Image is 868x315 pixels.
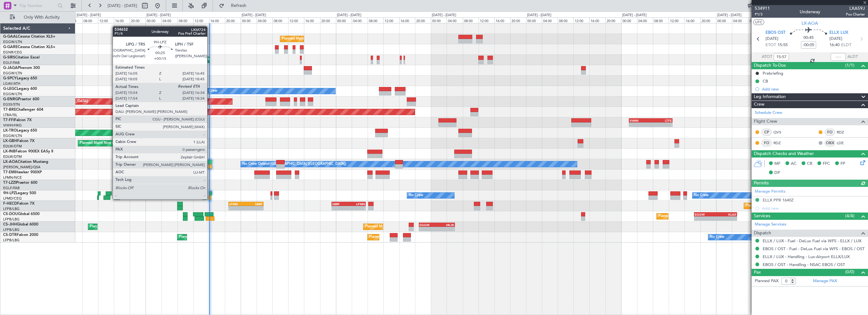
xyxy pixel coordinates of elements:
div: 20:00 [415,17,431,23]
div: 08:00 [748,17,764,23]
input: Trip Number [19,1,56,10]
div: CP [761,129,772,136]
div: OBX [825,139,835,146]
div: 16:00 [494,17,510,23]
div: 08:00 [558,17,573,23]
div: 00:00 [526,17,542,23]
span: LX-INB [3,150,15,153]
div: [DATE] - [DATE] [77,13,101,18]
button: UTC [753,19,764,25]
div: HKJK [437,223,454,227]
span: T7-LZZI [3,181,16,185]
a: RDZ [773,140,788,146]
a: LFPB/LBG [3,227,20,232]
a: CS-DOUGlobal 6500 [3,212,40,216]
span: EBOS OST [766,30,785,36]
span: Dispatch [754,230,771,237]
span: G-ENRG [3,97,18,101]
a: G-LEGCLegacy 600 [3,87,37,91]
div: Planned Maint Nice ([GEOGRAPHIC_DATA]) [80,139,150,148]
div: 00:00 [621,17,637,23]
span: Refresh [226,3,252,8]
div: 16:00 [209,17,225,23]
div: KLAX [716,213,736,216]
a: LX-AOACitation Mustang [3,160,48,164]
span: (1/1) [845,62,854,69]
div: Underway [800,9,820,15]
a: LFMN/NCE [3,175,22,180]
a: T7-EMIHawker 900XP [3,170,42,174]
span: LX-AOA [3,160,18,164]
div: 04:00 [161,17,177,23]
a: EDLW/DTM [3,154,22,159]
a: LX-TROLegacy 650 [3,129,37,133]
a: EBOS / OST - Handling - NSAC EBOS / OST [763,262,845,267]
span: G-GARE [3,45,18,49]
a: Manage PAX [813,278,837,284]
span: T7-BRE [3,108,16,112]
a: LFPB/LBG [3,217,20,222]
a: LFPB/LBG [3,207,20,211]
a: LFPB/LBG [3,238,20,243]
a: EGGW/LTN [3,40,22,44]
a: EGLF/FAB [3,60,20,65]
a: G-SIRSCitation Excel [3,56,40,59]
div: SBRF [246,202,263,206]
span: 15:55 [778,42,788,48]
div: [DATE] - [DATE] [242,13,266,18]
span: 534911 [755,5,770,12]
a: Manage Services [755,221,786,228]
div: 20:00 [700,17,716,23]
span: [DATE] [766,36,778,42]
span: LXA59J [846,5,865,12]
a: T7-LZZIPraetor 600 [3,181,37,185]
div: 04:00 [637,17,653,23]
div: - [349,206,365,210]
div: Planned Maint Sofia [179,232,211,242]
div: Planned Maint [GEOGRAPHIC_DATA] ([GEOGRAPHIC_DATA]) [658,212,758,221]
span: ATOT [762,54,772,60]
span: Flight Crew [754,118,777,125]
div: 00:00 [431,17,447,23]
span: F-HECD [3,202,17,206]
span: AC [791,161,797,167]
a: G-JAGAPhenom 300 [3,66,40,70]
div: 16:00 [114,17,130,23]
div: [DATE] - [DATE] [146,13,171,18]
span: 00:45 [803,35,814,41]
a: T7-BREChallenger 604 [3,108,43,112]
div: 20:00 [225,17,241,23]
a: EBOS / OST - Fuel - DeLux Fuel via WFS - EBOS / OST [763,246,865,251]
div: 12:00 [479,17,494,23]
div: LTFE [651,119,672,122]
a: RDZ [837,129,851,135]
div: 08:00 [463,17,479,23]
a: T7-FFIFalcon 7X [3,118,32,122]
div: LFMN [229,202,246,206]
div: 08:00 [653,17,669,23]
div: 20:00 [320,17,336,23]
div: [DATE] - [DATE] [337,13,361,18]
div: CB [763,78,768,84]
button: Refresh [216,1,254,11]
a: QVS [773,129,788,135]
a: Schedule Crew [755,110,782,116]
div: 04:00 [542,17,558,23]
a: [PERSON_NAME]/QSA [3,165,40,170]
span: 16:40 [829,42,840,48]
span: Pos Charter [846,12,865,17]
div: Planned Maint [GEOGRAPHIC_DATA] ([GEOGRAPHIC_DATA]) [90,222,189,232]
div: Planned Maint [GEOGRAPHIC_DATA] ([GEOGRAPHIC_DATA]) [746,201,845,211]
div: 00:00 [336,17,352,23]
span: FFC [823,161,830,167]
span: CS-DOU [3,212,18,216]
div: 00:00 [241,17,257,23]
div: VHHH [629,119,651,122]
span: MF [774,161,780,167]
a: CS-DTRFalcon 2000 [3,233,38,237]
div: 16:00 [589,17,605,23]
span: (4/4) [845,213,854,219]
span: T7-FFI [3,118,14,122]
span: DP [774,170,780,176]
a: EGGW/LTN [3,71,22,76]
